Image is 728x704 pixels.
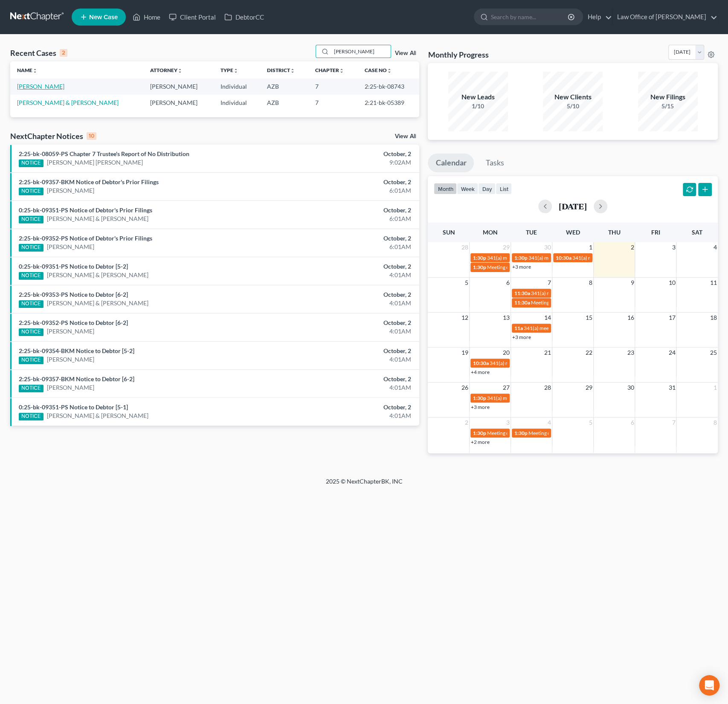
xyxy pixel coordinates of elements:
[286,347,411,355] div: October, 2
[19,263,128,270] a: 0:25-bk-09351-PS Notice to Debtor [5-2]
[286,290,411,299] div: October, 2
[491,9,569,25] input: Search by name...
[233,68,238,73] i: unfold_more
[19,413,44,420] div: NOTICE
[60,49,67,57] div: 2
[543,382,552,393] span: 28
[629,417,635,428] span: 6
[308,78,358,94] td: 7
[267,67,295,73] a: Districtunfold_more
[47,158,143,167] a: [PERSON_NAME] [PERSON_NAME]
[514,255,528,261] span: 1:30p
[473,395,486,401] span: 1:30p
[667,348,676,358] span: 24
[286,411,411,420] div: 4:01AM
[47,243,94,251] a: [PERSON_NAME]
[473,255,486,261] span: 1:30p
[308,95,358,110] td: 7
[487,255,610,261] span: 341(a) meeting for [PERSON_NAME] [PERSON_NAME]
[461,348,469,358] span: 19
[667,382,676,393] span: 31
[286,243,411,251] div: 6:01AM
[19,385,44,392] div: NOTICE
[543,242,552,252] span: 30
[531,290,613,296] span: 341(a) meeting for [PERSON_NAME]
[260,95,308,110] td: AZB
[19,235,152,242] a: 2:25-bk-09352-PS Notice of Debtor's Prior Filings
[339,68,344,73] i: unfold_more
[214,78,260,94] td: Individual
[177,68,183,73] i: unfold_more
[608,229,621,236] span: Thu
[19,244,44,252] div: NOTICE
[47,411,148,420] a: [PERSON_NAME] & [PERSON_NAME]
[448,92,508,102] div: New Leads
[471,404,490,410] a: +3 more
[365,67,392,73] a: Case Nounfold_more
[19,300,44,308] div: NOTICE
[286,150,411,158] div: October, 2
[428,154,474,172] a: Calendar
[428,49,488,60] h3: Monthly Progress
[32,68,38,73] i: unfold_more
[286,375,411,383] div: October, 2
[528,430,668,436] span: Meeting of Creditors for [PERSON_NAME] & [PERSON_NAME]
[667,313,676,323] span: 17
[464,278,469,288] span: 5
[713,417,718,428] span: 8
[286,355,411,364] div: 4:01AM
[471,369,490,375] a: +4 more
[667,278,676,288] span: 10
[448,102,508,110] div: 1/10
[559,202,587,211] h2: [DATE]
[526,229,537,236] span: Tue
[19,150,189,157] a: 2:25-bk-08059-PS Chapter 7 Trustee's Report of No Distribution
[290,68,295,73] i: unfold_more
[671,417,676,428] span: 7
[543,102,603,110] div: 5/10
[478,183,496,194] button: day
[87,132,96,140] div: 10
[143,95,214,110] td: [PERSON_NAME]
[331,45,391,58] input: Search by name...
[583,9,612,25] a: Help
[19,216,44,223] div: NOTICE
[19,272,44,280] div: NOTICE
[626,348,635,358] span: 23
[514,325,523,331] span: 11a
[473,360,489,366] span: 10:30a
[286,262,411,271] div: October, 2
[502,348,510,358] span: 20
[394,133,416,139] a: View All
[629,242,635,252] span: 2
[473,264,486,270] span: 1:30p
[613,9,717,25] a: Law Office of [PERSON_NAME]
[461,382,469,393] span: 26
[47,186,94,195] a: [PERSON_NAME]
[629,278,635,288] span: 9
[286,327,411,336] div: 4:01AM
[709,278,718,288] span: 11
[19,188,44,195] div: NOTICE
[143,78,214,94] td: [PERSON_NAME]
[10,131,96,141] div: NextChapter Notices
[547,417,552,428] span: 4
[572,255,655,261] span: 341(a) meeting for [PERSON_NAME]
[387,68,392,73] i: unfold_more
[19,356,44,364] div: NOTICE
[47,355,94,364] a: [PERSON_NAME]
[286,214,411,223] div: 6:01AM
[502,313,510,323] span: 13
[19,178,159,185] a: 2:25-bk-09357-BKM Notice of Debtor's Prior Filings
[514,430,528,436] span: 1:30p
[496,183,512,194] button: list
[487,395,569,401] span: 341(a) meeting for [PERSON_NAME]
[512,334,531,340] a: +3 more
[638,92,698,102] div: New Filings
[165,9,220,25] a: Client Portal
[514,299,530,306] span: 11:30a
[19,403,128,411] a: 0:25-bk-09351-PS Notice to Debtor [5-1]
[10,48,67,58] div: Recent Cases
[483,229,498,236] span: Mon
[17,67,38,73] a: Nameunfold_more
